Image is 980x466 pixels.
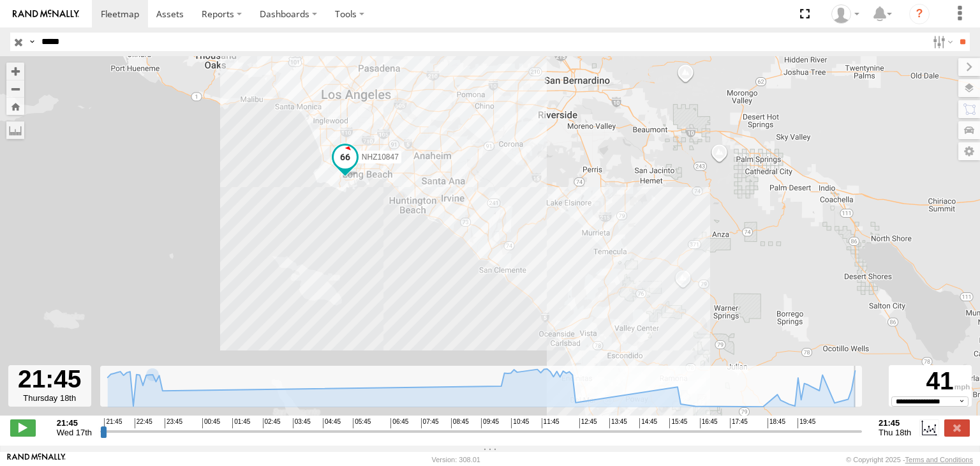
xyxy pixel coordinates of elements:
[827,4,864,24] div: Zulema McIntosch
[323,418,341,428] span: 04:45
[928,33,955,51] label: Search Filter Options
[104,418,122,428] span: 21:45
[7,453,66,466] a: Visit our Website
[768,418,785,428] span: 18:45
[846,456,973,463] div: © Copyright 2025 -
[202,418,220,428] span: 00:45
[511,418,529,428] span: 10:45
[293,418,311,428] span: 03:45
[669,418,687,428] span: 15:45
[10,419,36,436] label: Play/Stop
[700,418,718,428] span: 16:45
[353,418,371,428] span: 05:45
[730,418,748,428] span: 17:45
[390,418,408,428] span: 06:45
[263,418,281,428] span: 02:45
[6,98,24,115] button: Zoom Home
[232,418,250,428] span: 01:45
[13,10,79,19] img: rand-logo.svg
[879,428,911,437] span: Thu 18th Sep 2025
[6,80,24,98] button: Zoom out
[639,418,657,428] span: 14:45
[879,418,911,428] strong: 21:45
[905,456,973,463] a: Terms and Conditions
[432,456,480,463] div: Version: 308.01
[542,418,560,428] span: 11:45
[909,4,930,24] i: ?
[27,33,37,51] label: Search Query
[165,418,182,428] span: 23:45
[6,63,24,80] button: Zoom in
[609,418,627,428] span: 13:45
[798,418,815,428] span: 19:45
[6,121,24,139] label: Measure
[57,418,92,428] strong: 21:45
[944,419,970,436] label: Close
[891,367,970,396] div: 41
[451,418,469,428] span: 08:45
[57,428,92,437] span: Wed 17th Sep 2025
[958,142,980,160] label: Map Settings
[135,418,152,428] span: 22:45
[481,418,499,428] span: 09:45
[362,153,399,162] span: NHZ10847
[421,418,439,428] span: 07:45
[579,418,597,428] span: 12:45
